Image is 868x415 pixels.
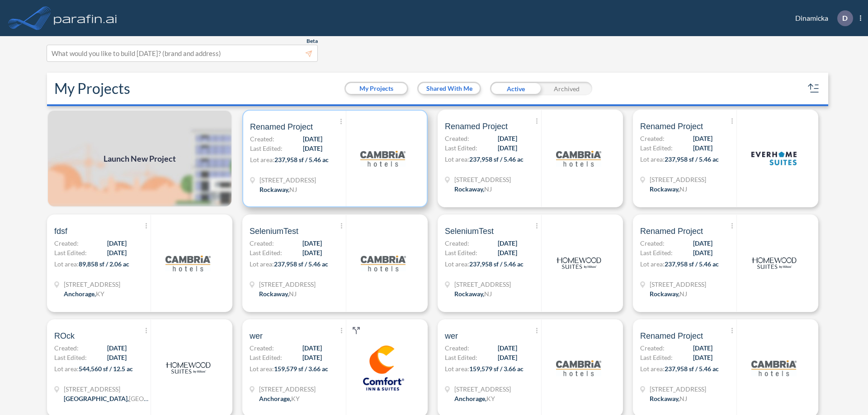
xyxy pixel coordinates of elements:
span: Last Edited: [54,248,87,257]
div: Anchorage, KY [64,289,104,298]
span: Rockaway , [454,185,484,193]
span: Renamed Project [640,331,703,341]
span: 544,560 sf / 12.5 ac [79,365,133,373]
span: [DATE] [303,134,322,144]
button: My Projects [346,83,407,94]
span: Renamed Project [445,121,508,132]
span: [DATE] [498,353,517,362]
span: Beta [307,37,318,45]
span: 321 Mt Hope Ave [454,280,511,289]
span: [DATE] [107,238,127,248]
span: 237,958 sf / 5.46 ac [274,156,329,163]
div: Rockaway, NJ [454,184,492,194]
span: Anchorage , [259,395,291,402]
img: logo [361,241,406,286]
h2: My Projects [54,80,130,97]
div: Dinamicka [782,10,861,26]
a: SeleniumTestCreated:[DATE]Last Edited:[DATE]Lot area:237,958 sf / 5.46 ac[STREET_ADDRESS]Rockaway... [239,214,434,312]
span: ROck [54,331,75,341]
span: 321 Mt Hope Ave [259,175,316,185]
span: Lot area: [250,156,274,163]
span: 321 Mt Hope Ave [454,175,511,184]
span: [DATE] [693,143,712,153]
img: logo [556,136,601,181]
span: KY [96,290,104,298]
span: Created: [640,134,665,143]
span: [DATE] [498,343,517,353]
span: [DATE] [693,134,712,143]
span: Rockaway , [259,290,289,298]
span: Renamed Project [250,121,313,132]
span: Lot area: [250,365,274,373]
span: Lot area: [640,260,665,268]
span: Created: [640,343,665,353]
span: Created: [640,238,665,248]
span: Created: [250,134,274,144]
span: [DATE] [693,343,712,353]
span: Created: [250,343,274,353]
span: 89,858 sf / 2.06 ac [79,260,129,268]
span: NJ [484,185,492,193]
span: [DATE] [107,248,127,257]
a: Renamed ProjectCreated:[DATE]Last Edited:[DATE]Lot area:237,958 sf / 5.46 ac[STREET_ADDRESS]Rocka... [239,110,434,207]
span: 237,958 sf / 5.46 ac [665,260,719,268]
span: Rockaway , [259,186,289,193]
span: Last Edited: [445,353,477,362]
img: logo [52,9,119,27]
span: [DATE] [107,353,127,362]
span: Last Edited: [445,143,477,153]
span: Lot area: [445,155,469,163]
span: Created: [445,134,469,143]
span: NJ [679,185,687,193]
span: Lot area: [445,260,469,268]
span: [DATE] [498,238,517,248]
span: Rockaway , [650,185,679,193]
a: Renamed ProjectCreated:[DATE]Last Edited:[DATE]Lot area:237,958 sf / 5.46 ac[STREET_ADDRESS]Rocka... [629,110,825,207]
span: NJ [289,290,297,298]
span: 237,958 sf / 5.46 ac [665,365,719,373]
span: Last Edited: [445,248,477,257]
span: [DATE] [302,353,322,362]
span: 321 Mt Hope Ave [650,384,706,394]
div: Rockaway, NJ [259,289,297,298]
span: NJ [484,290,492,298]
a: SeleniumTestCreated:[DATE]Last Edited:[DATE]Lot area:237,958 sf / 5.46 ac[STREET_ADDRESS]Rockaway... [434,214,629,312]
span: Rockaway , [650,290,679,298]
button: Shared With Me [419,83,480,94]
a: Launch New Project [47,110,232,207]
span: 159,579 sf / 3.66 ac [274,365,328,373]
span: [DATE] [693,353,712,362]
span: [DATE] [107,343,127,353]
span: 13835 Beaumont Hwy [64,384,150,394]
span: Created: [445,343,469,353]
img: logo [751,241,797,286]
span: [DATE] [693,238,712,248]
span: 1790 Evergreen Rd [454,384,511,394]
span: Last Edited: [640,353,673,362]
span: Created: [54,343,79,353]
img: logo [360,136,406,181]
div: Rockaway, NJ [259,185,297,194]
span: KY [291,395,300,402]
span: [DATE] [302,248,322,257]
span: wer [250,331,263,341]
span: Lot area: [640,365,665,373]
span: Last Edited: [640,248,673,257]
span: Rockaway , [650,395,679,402]
span: Lot area: [54,365,79,373]
span: 159,579 sf / 3.66 ac [469,365,524,373]
span: SeleniumTest [445,226,494,237]
p: D [842,14,848,22]
span: 1790 Evergreen Rd [259,384,316,394]
span: Created: [445,238,469,248]
span: 237,958 sf / 5.46 ac [274,260,328,268]
span: Lot area: [445,365,469,373]
span: [GEOGRAPHIC_DATA] [129,395,193,402]
img: add [47,110,232,207]
div: Houston, TX [64,394,150,403]
div: Rockaway, NJ [650,394,687,403]
span: KY [486,395,495,402]
span: [GEOGRAPHIC_DATA] , [64,395,129,402]
div: Rockaway, NJ [650,289,687,298]
span: Rockaway , [454,290,484,298]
